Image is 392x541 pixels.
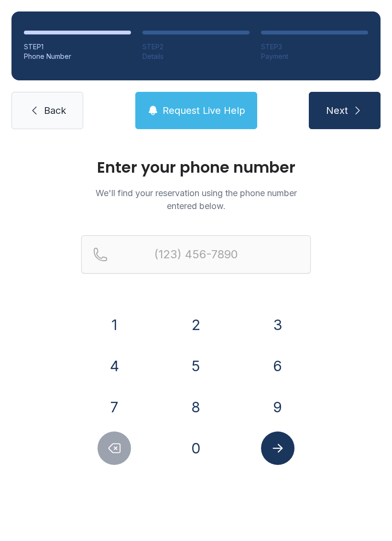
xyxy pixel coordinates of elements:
[261,390,294,424] button: 9
[81,160,311,175] h1: Enter your phone number
[179,349,213,383] button: 5
[24,42,131,52] div: STEP 1
[98,349,131,383] button: 4
[179,431,213,465] button: 0
[81,235,311,274] input: Reservation phone number
[81,187,311,212] p: We'll find your reservation using the phone number entered below.
[44,104,66,117] span: Back
[261,42,368,52] div: STEP 3
[179,308,213,342] button: 2
[24,52,131,61] div: Phone Number
[142,42,250,52] div: STEP 2
[163,104,245,117] span: Request Live Help
[98,431,131,465] button: Delete number
[261,308,294,342] button: 3
[261,431,294,465] button: Submit lookup form
[179,390,213,424] button: 8
[261,349,294,383] button: 6
[142,52,250,61] div: Details
[261,52,368,61] div: Payment
[326,104,348,117] span: Next
[98,390,131,424] button: 7
[98,308,131,342] button: 1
